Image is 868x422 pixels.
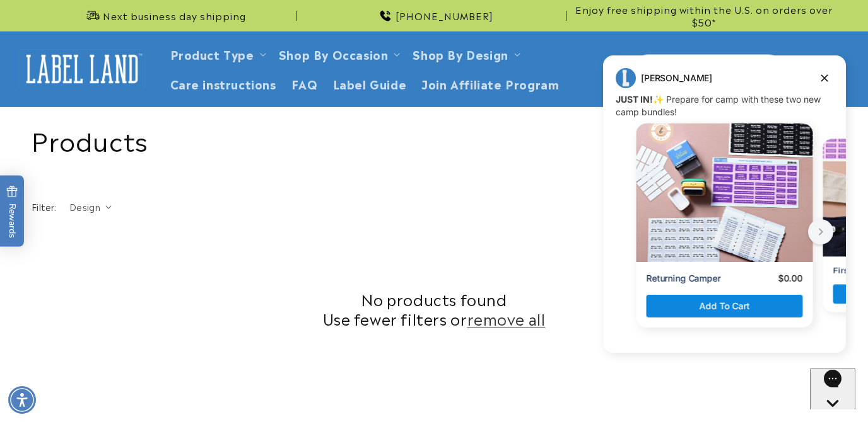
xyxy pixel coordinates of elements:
[32,289,836,328] h2: No products found Use fewer filters or
[6,186,18,238] span: Rewards
[8,386,36,414] div: Accessibility Menu
[163,69,284,98] a: Care instructions
[240,212,316,222] p: First Time Camper
[572,3,836,28] span: Enjoy free shipping within the U.S. on orders over $50*
[170,45,254,62] a: Product Type
[19,49,145,88] img: Label Land
[103,9,246,22] span: Next business day shipping
[163,39,271,69] summary: Product Type
[414,69,566,98] a: Join Affiliate Program
[15,45,150,93] a: Label Land
[170,76,276,91] span: Care instructions
[467,309,546,328] a: remove all
[69,200,112,214] summary: Design (0 selected)
[271,39,406,69] summary: Shop By Occasion
[279,47,389,61] span: Shop By Occasion
[594,54,855,372] iframe: Gorgias live chat campaigns
[69,200,100,213] span: Design
[284,69,325,98] a: FAQ
[32,123,836,156] h1: Products
[291,76,318,91] span: FAQ
[325,69,414,98] a: Label Guide
[32,200,57,214] h2: Filter:
[421,76,559,91] span: Join Affiliate Program
[333,76,407,91] span: Label Guide
[396,9,493,22] span: [PHONE_NUMBER]
[214,166,240,191] button: next button
[405,39,525,69] summary: Shop By Design
[810,368,855,409] iframe: Gorgias live chat messenger
[413,45,508,62] a: Shop By Design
